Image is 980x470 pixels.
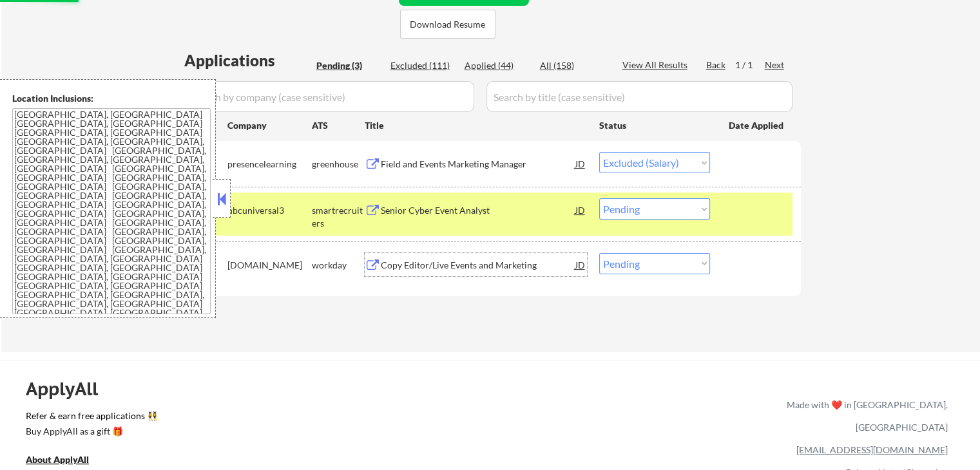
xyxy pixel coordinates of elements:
[12,92,211,105] div: Location Inclusions:
[735,59,765,71] div: 1 / 1
[574,152,587,175] div: JD
[26,378,113,400] div: ApplyAll
[227,204,312,217] div: nbcuniversal3
[540,59,604,72] div: All (158)
[26,454,89,465] u: About ApplyAll
[26,425,155,441] a: Buy ApplyAll as a gift 🎁
[574,253,587,276] div: JD
[796,444,948,455] a: [EMAIL_ADDRESS][DOMAIN_NAME]
[26,427,155,436] div: Buy ApplyAll as a gift 🎁
[706,59,727,71] div: Back
[26,453,107,469] a: About ApplyAll
[390,59,455,72] div: Excluded (111)
[622,59,691,71] div: View All Results
[184,53,312,68] div: Applications
[381,204,575,217] div: Senior Cyber Event Analyst
[381,158,575,171] div: Field and Events Marketing Manager
[312,259,365,272] div: workday
[782,393,948,438] div: Made with ❤️ in [GEOGRAPHIC_DATA], [GEOGRAPHIC_DATA]
[312,119,365,132] div: ATS
[400,10,495,39] button: Download Resume
[365,119,587,132] div: Title
[312,204,365,229] div: smartrecruiters
[26,411,517,425] a: Refer & earn free applications 👯‍♀️
[227,158,312,171] div: presencelearning
[465,59,529,72] div: Applied (44)
[381,259,575,272] div: Copy Editor/Live Events and Marketing
[312,158,365,171] div: greenhouse
[227,119,312,132] div: Company
[316,59,381,72] div: Pending (3)
[765,59,785,71] div: Next
[729,119,785,132] div: Date Applied
[184,81,474,112] input: Search by company (case sensitive)
[574,198,587,221] div: JD
[599,113,710,136] div: Status
[486,81,793,112] input: Search by title (case sensitive)
[227,259,312,272] div: [DOMAIN_NAME]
